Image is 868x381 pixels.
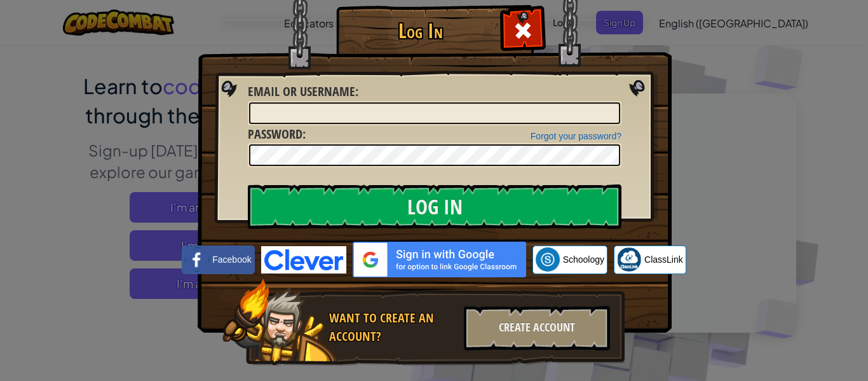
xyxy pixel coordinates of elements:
div: Create Account [464,306,610,350]
span: Facebook [212,253,251,266]
input: Log In [248,184,621,229]
img: facebook_small.png [185,247,209,272]
img: clever-logo-blue.png [261,246,346,274]
div: Want to create an account? [329,309,456,345]
a: Forgot your password? [531,131,621,141]
span: ClassLink [644,253,683,266]
h1: Log In [339,20,501,42]
img: classlink-logo-small.png [617,247,641,272]
label: : [248,83,358,101]
span: Password [248,125,302,142]
label: : [248,125,306,144]
img: gplus_sso_button2.svg [353,242,526,277]
img: schoology.png [536,247,560,272]
span: Email or Username [248,83,355,100]
span: Schoology [563,253,604,266]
